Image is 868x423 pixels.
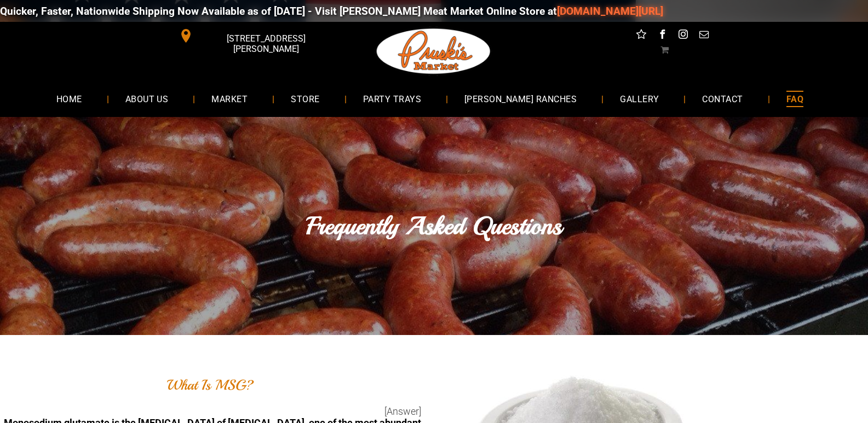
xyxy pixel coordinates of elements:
[384,406,421,417] span: [Answer]
[167,376,254,394] font: What Is MSG?
[306,210,562,242] font: Frequently Asked Questions
[634,27,648,44] a: Social network
[274,84,336,113] a: STORE
[655,27,669,44] a: facebook
[603,84,675,113] a: GALLERY
[195,84,264,113] a: MARKET
[347,84,438,113] a: PARTY TRAYS
[676,27,690,44] a: instagram
[448,84,593,113] a: [PERSON_NAME] RANCHES
[697,27,711,44] a: email
[171,27,339,44] a: [STREET_ADDRESS][PERSON_NAME]
[40,84,99,113] a: HOME
[375,22,493,81] img: Pruski-s+Market+HQ+Logo2-1920w.png
[686,84,759,113] a: CONTACT
[195,28,336,60] span: [STREET_ADDRESS][PERSON_NAME]
[109,84,185,113] a: ABOUT US
[770,84,820,113] a: FAQ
